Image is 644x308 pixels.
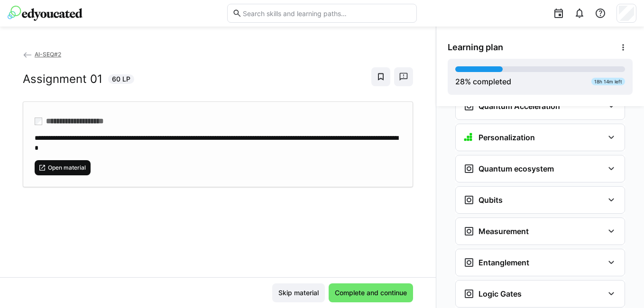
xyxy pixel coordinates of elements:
h3: Quantum ecosystem [478,164,554,173]
span: Complete and continue [333,288,408,298]
h3: Personalization [478,133,535,142]
h3: Qubits [478,195,503,205]
button: Skip material [272,283,325,302]
span: AI-SEQ#2 [35,51,61,58]
button: Open material [35,160,91,175]
h3: Entanglement [478,258,529,267]
span: Open material [47,164,87,172]
div: % completed [455,76,511,87]
h3: Logic Gates [478,289,522,299]
span: Skip material [277,288,320,298]
span: Learning plan [448,42,503,53]
a: AI-SEQ#2 [23,51,61,58]
h3: Measurement [478,226,529,236]
h2: Assignment 01 [23,72,102,86]
input: Search skills and learning paths… [242,9,412,18]
span: 28 [455,77,465,86]
div: 18h 14m left [591,78,625,85]
button: Complete and continue [329,283,413,302]
span: 60 LP [112,74,130,84]
h3: Quantum Acceleration [478,101,560,111]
